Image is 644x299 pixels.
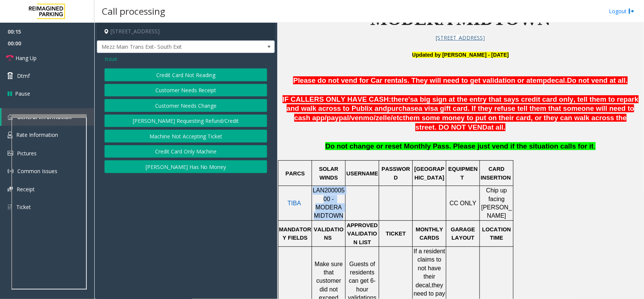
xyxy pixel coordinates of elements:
[279,226,311,241] span: MANDATORY FIELDS
[351,114,373,122] span: venmo
[376,114,391,122] span: zelle
[430,282,432,288] span: ,
[481,166,511,180] span: CARD INSERTION
[17,72,30,80] span: Dtmf
[293,76,530,84] span: Please do not vend for Car rentals. They will need to get validation or a
[8,168,14,174] img: 'icon'
[294,104,634,122] span: a visa gift card. If they refuse tell them that someone will need to cash app/
[105,55,117,63] span: Issue
[530,76,547,84] span: temp
[97,23,275,40] h4: [STREET_ADDRESS]
[105,99,267,112] button: Customer Needs Change
[547,76,567,84] span: decal.
[629,7,635,15] img: logout
[450,200,476,206] span: CC ONLY
[416,226,445,241] span: MONTHLY CARDS
[287,95,639,113] span: a big sign at the entry that says credit card only, tell them to repark and walk across to Publix...
[327,114,349,122] span: paypal
[97,41,239,53] span: Mezz Main Trans Exit- South Exit
[412,51,416,58] font: U
[347,222,379,245] span: APPROVED VALIDATION LIST
[609,7,635,15] a: Logout
[286,170,305,177] span: PARCS
[314,226,344,241] span: VALIDATIONS
[374,114,376,122] span: /
[2,108,94,126] a: General Information
[349,114,351,122] span: /
[105,68,267,81] button: Credit Card Not Reading
[283,95,391,103] span: IF CALLERS ONLY HAVE CASH:
[448,166,478,180] span: EQUIPMENT
[381,166,410,180] span: PASSWORD
[414,248,447,288] span: If a resident claims to not have their decal
[325,142,593,150] span: Do not change or reset Monthly Pass. Please just vend if the situation calls for it
[15,54,37,62] span: Hang Up
[414,166,444,180] span: [GEOGRAPHIC_DATA]
[313,187,345,219] span: LAN20000500 - MODERA MIDTOWN
[436,35,485,41] a: [STREET_ADDRESS]
[17,113,72,121] span: General Information
[8,204,12,211] img: 'icon'
[8,114,13,120] img: 'icon'
[105,130,267,143] button: Machine Not Accepting Ticket
[387,104,418,112] span: purchase
[487,123,506,131] span: at all.
[8,132,12,138] img: 'icon'
[287,200,301,206] span: TIBA
[98,2,169,20] h3: Call processing
[391,114,393,122] span: /
[393,114,403,122] span: etc
[403,114,627,131] span: them some money to put on their card, or they can walk across the street. DO NOT VEND
[287,200,301,206] a: TIBA
[15,90,30,98] span: Pause
[105,145,267,158] button: Credit Card Only Machine
[105,160,267,173] button: [PERSON_NAME] Has No Money
[386,231,406,237] span: TICKET
[451,226,476,241] span: GARAGE LAYOUT
[594,142,596,150] span: .
[481,187,512,219] span: Chip up facing [PERSON_NAME]
[567,76,628,84] span: Do not vend at all.
[346,170,378,177] span: USERNAME
[436,34,485,41] span: [STREET_ADDRESS]
[319,166,340,180] span: SOLAR WINDS
[482,226,513,241] span: LOCATION TIME
[105,115,267,127] button: [PERSON_NAME] Requesting Refund/Credit
[8,151,13,156] img: 'icon'
[8,187,13,192] img: 'icon'
[412,52,509,58] font: pdated by [PERSON_NAME] - [DATE]
[105,84,267,97] button: Customer Needs Receipt
[391,95,414,103] span: there's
